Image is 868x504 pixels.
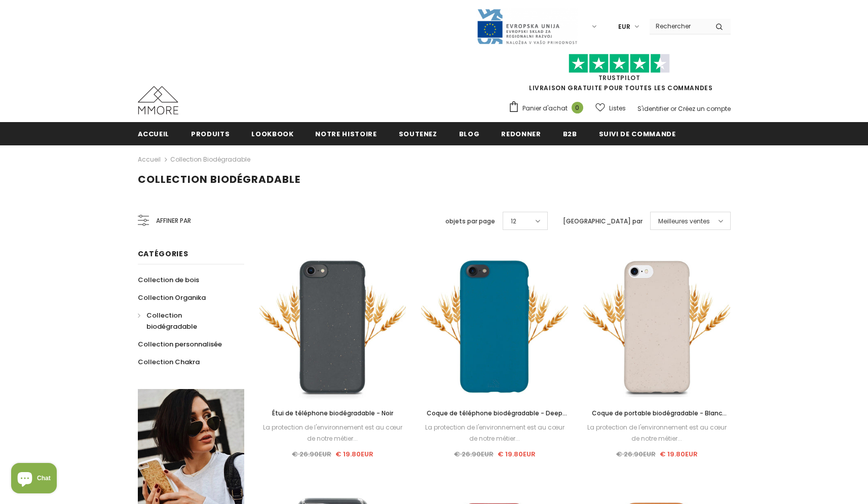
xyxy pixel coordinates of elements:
span: or [670,104,676,113]
span: Collection personnalisée [138,339,222,349]
span: Collection Organika [138,293,206,302]
span: Listes [609,103,626,113]
span: Collection de bois [138,275,199,285]
a: Collection Organika [138,289,206,306]
span: € 19.80EUR [498,449,536,459]
label: [GEOGRAPHIC_DATA] par [563,216,643,226]
img: Faites confiance aux étoiles pilotes [569,54,670,73]
a: Collection biodégradable [138,306,233,335]
span: soutenez [399,129,437,139]
a: soutenez [399,122,437,145]
a: Accueil [138,122,170,145]
a: Collection biodégradable [170,155,250,164]
span: Blog [459,129,480,139]
span: € 26.90EUR [616,449,656,459]
span: € 26.90EUR [292,449,331,459]
span: 0 [572,102,583,113]
span: Suivi de commande [599,129,676,139]
a: Panier d'achat 0 [508,101,588,116]
span: Meilleures ventes [658,216,710,226]
div: La protection de l'environnement est au cœur de notre métier... [421,422,568,444]
div: La protection de l'environnement est au cœur de notre métier... [259,422,406,444]
a: Produits [191,122,230,145]
a: Coque de téléphone biodégradable - Deep Sea Blue [421,408,568,419]
a: Notre histoire [315,122,376,145]
img: Cas MMORE [138,86,178,114]
span: LIVRAISON GRATUITE POUR TOUTES LES COMMANDES [508,58,731,92]
a: Listes [595,99,626,117]
a: Javni Razpis [476,22,578,30]
span: € 19.80EUR [660,449,698,459]
span: € 19.80EUR [335,449,373,459]
a: B2B [563,122,577,145]
span: € 26.90EUR [454,449,494,459]
span: Collection biodégradable [138,172,300,186]
span: Redonner [501,129,541,139]
a: Suivi de commande [599,122,676,145]
a: S'identifier [637,104,669,113]
span: EUR [618,22,630,32]
div: La protection de l'environnement est au cœur de notre métier... [583,422,730,444]
a: TrustPilot [598,73,640,82]
a: Coque de portable biodégradable - Blanc naturel [583,408,730,419]
span: Panier d'achat [522,103,568,113]
span: Accueil [138,129,170,139]
inbox-online-store-chat: Shopify online store chat [8,463,60,496]
span: Affiner par [156,215,191,226]
label: objets par page [445,216,495,226]
a: Redonner [501,122,541,145]
a: Collection personnalisée [138,335,222,353]
span: Étui de téléphone biodégradable - Noir [272,409,393,417]
span: Notre histoire [315,129,376,139]
span: Lookbook [251,129,293,139]
a: Blog [459,122,480,145]
input: Search Site [650,19,708,33]
a: Collection Chakra [138,353,200,371]
img: Javni Razpis [476,8,578,45]
span: Collection biodégradable [146,311,197,331]
span: Coque de portable biodégradable - Blanc naturel [592,409,727,429]
a: Créez un compte [678,104,731,113]
span: 12 [511,216,516,226]
span: Catégories [138,249,188,259]
span: Produits [191,129,230,139]
a: Lookbook [251,122,293,145]
span: Collection Chakra [138,357,200,367]
a: Accueil [138,153,161,166]
span: Coque de téléphone biodégradable - Deep Sea Blue [427,409,567,429]
a: Étui de téléphone biodégradable - Noir [259,408,406,419]
a: Collection de bois [138,271,199,289]
span: B2B [563,129,577,139]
